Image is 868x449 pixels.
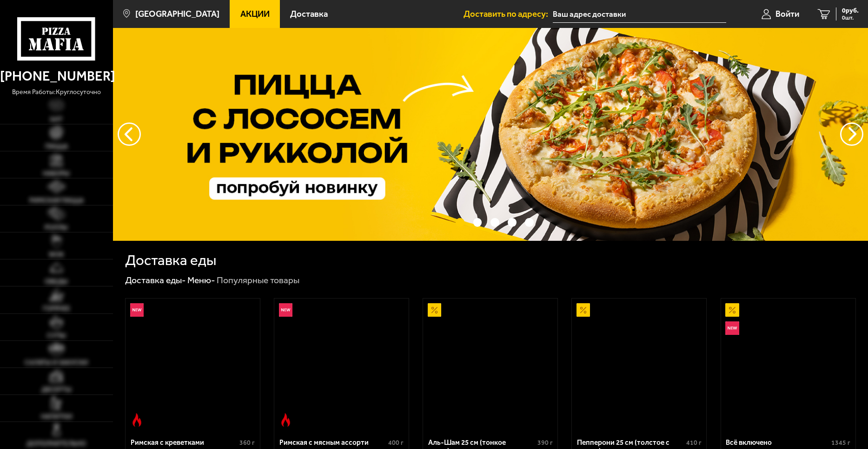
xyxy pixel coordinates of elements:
button: точки переключения [456,218,464,227]
button: точки переключения [525,218,534,227]
img: Новинка [279,303,292,317]
input: Ваш адрес доставки [553,6,726,23]
a: НовинкаОстрое блюдоРимская с креветками [126,299,260,431]
img: Акционный [576,303,590,317]
div: Всё включено [726,438,829,447]
div: Римская с креветками [131,438,238,447]
span: Супы [47,332,66,339]
span: Дополнительно [27,440,86,447]
button: точки переключения [473,218,482,227]
span: Доставка [290,10,328,19]
span: 1345 г [831,439,850,447]
a: Меню- [187,275,215,286]
button: следующий [118,122,141,146]
span: Роллы [45,224,68,231]
span: 400 г [388,439,404,447]
span: Наборы [43,170,70,177]
h1: Доставка еды [125,253,216,267]
img: Острое блюдо [279,413,292,427]
span: Войти [775,10,799,19]
a: НовинкаОстрое блюдоРимская с мясным ассорти [274,299,409,431]
span: 390 г [537,439,553,447]
span: Пицца [45,143,68,150]
img: Акционный [725,303,739,317]
div: Популярные товары [217,274,299,286]
span: 410 г [686,439,702,447]
span: Доставить по адресу: [464,10,553,19]
span: Горячее [43,305,70,312]
span: 0 руб. [842,7,859,14]
span: Десерты [41,386,72,393]
a: АкционныйНовинкаВсё включено [721,299,855,431]
span: [GEOGRAPHIC_DATA] [135,10,219,19]
div: Римская с мясным ассорти [279,438,386,447]
span: WOK [49,251,64,258]
img: Острое блюдо [130,413,144,427]
button: точки переключения [490,218,499,227]
span: Акции [240,10,270,19]
img: Новинка [130,303,144,317]
img: Акционный [428,303,441,317]
a: АкционныйПепперони 25 см (толстое с сыром) [572,299,706,431]
button: предыдущий [840,122,863,146]
a: АкционныйАль-Шам 25 см (тонкое тесто) [423,299,557,431]
span: Обеды [45,278,68,285]
a: Доставка еды- [125,275,186,286]
span: Салаты и закуски [25,359,88,366]
img: Новинка [725,321,739,335]
button: точки переключения [508,218,517,227]
span: 0 шт. [842,15,859,20]
span: Напитки [41,413,72,420]
span: Хит [50,116,63,122]
span: 360 г [239,439,255,447]
span: Римская пицца [29,197,84,204]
